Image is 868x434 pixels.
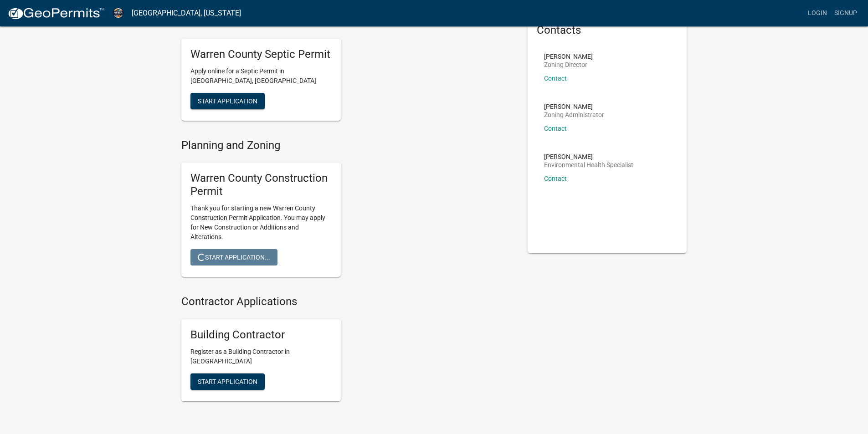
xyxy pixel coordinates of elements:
[537,24,678,37] h5: Contacts
[804,5,831,22] a: Login
[544,175,567,182] a: Contact
[181,295,514,408] wm-workflow-list-section: Contractor Applications
[544,112,604,118] p: Zoning Administrator
[544,61,593,68] p: Zoning Director
[190,93,265,109] button: Start Application
[181,295,514,308] h4: Contractor Applications
[190,249,277,266] button: Start Application...
[190,347,332,366] p: Register as a Building Contractor in [GEOGRAPHIC_DATA]
[198,253,270,260] span: Start Application...
[544,53,593,60] p: [PERSON_NAME]
[544,75,567,82] a: Contact
[544,162,633,168] p: Environmental Health Specialist
[190,204,332,242] p: Thank you for starting a new Warren County Construction Permit Application. You may apply for New...
[831,5,861,22] a: Signup
[190,328,332,342] h5: Building Contractor
[198,97,257,104] span: Start Application
[132,5,241,21] a: [GEOGRAPHIC_DATA], [US_STATE]
[198,378,257,385] span: Start Application
[190,48,332,61] h5: Warren County Septic Permit
[190,373,265,390] button: Start Application
[190,172,332,198] h5: Warren County Construction Permit
[181,139,514,152] h4: Planning and Zoning
[190,66,332,86] p: Apply online for a Septic Permit in [GEOGRAPHIC_DATA], [GEOGRAPHIC_DATA]
[112,7,124,19] img: Warren County, Iowa
[544,125,567,132] a: Contact
[544,103,604,110] p: [PERSON_NAME]
[544,153,633,160] p: [PERSON_NAME]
